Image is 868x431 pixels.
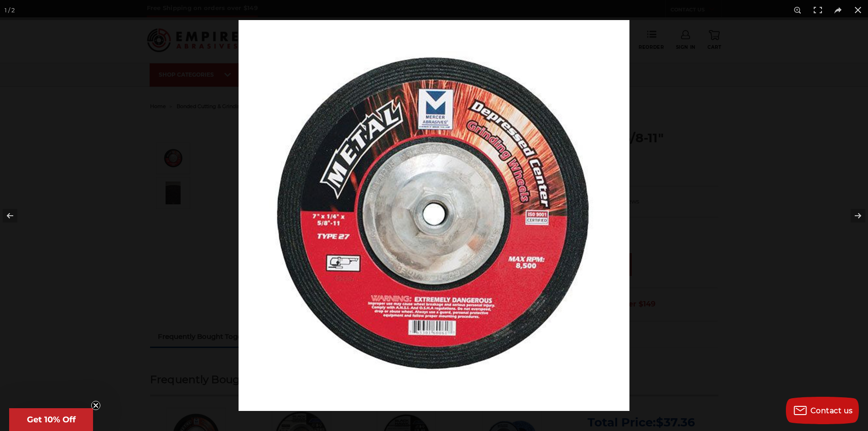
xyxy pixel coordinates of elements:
[786,397,859,424] button: Contact us
[9,408,93,431] div: Get 10% OffClose teaser
[836,193,868,239] button: Next (arrow right)
[91,401,100,410] button: Close teaser
[239,20,629,411] img: 7_inch_grinding_disc_with_hub__94335.1570197089.jpg
[27,415,76,425] span: Get 10% Off
[811,406,853,415] span: Contact us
